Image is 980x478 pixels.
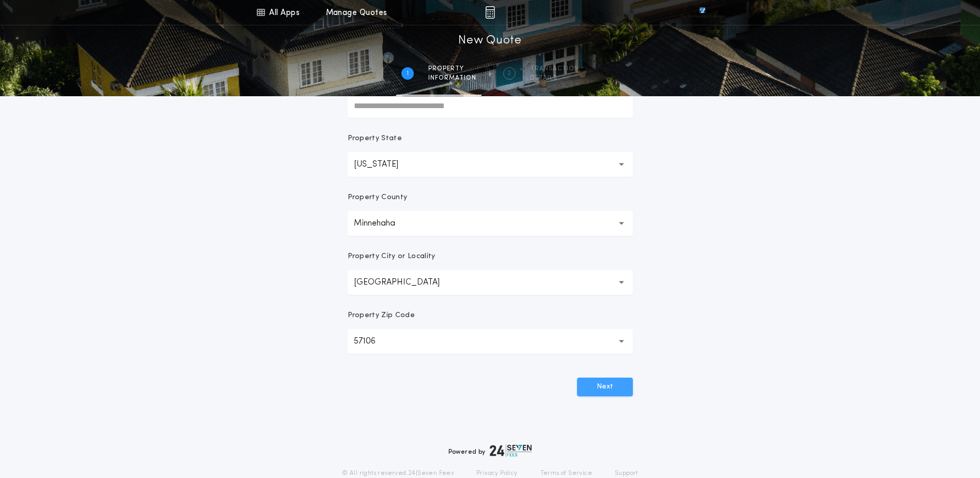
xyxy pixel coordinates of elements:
[348,270,633,295] button: [GEOGRAPHIC_DATA]
[615,469,638,477] a: Support
[485,6,495,19] img: img
[530,65,579,73] span: Transaction
[348,251,435,262] p: Property City or Locality
[428,65,476,73] span: Property
[354,158,415,171] p: [US_STATE]
[448,444,532,457] div: Powered by
[530,74,579,82] span: details
[540,469,592,477] a: Terms of Service
[476,469,518,477] a: Privacy Policy
[407,69,409,78] h2: 1
[348,310,415,321] p: Property Zip Code
[428,74,476,82] span: information
[342,469,454,477] p: © All rights reserved. 24|Seven Fees
[680,7,724,18] img: vs-icon
[507,69,511,78] h2: 2
[348,211,633,236] button: Minnehaha
[458,33,521,49] h1: New Quote
[354,335,392,348] p: 57106
[348,152,633,177] button: [US_STATE]
[577,378,633,396] button: Next
[348,329,633,354] button: 57106
[348,192,408,203] p: Property County
[490,444,532,457] img: logo
[354,217,412,230] p: Minnehaha
[348,133,402,144] p: Property State
[354,276,456,289] p: [GEOGRAPHIC_DATA]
